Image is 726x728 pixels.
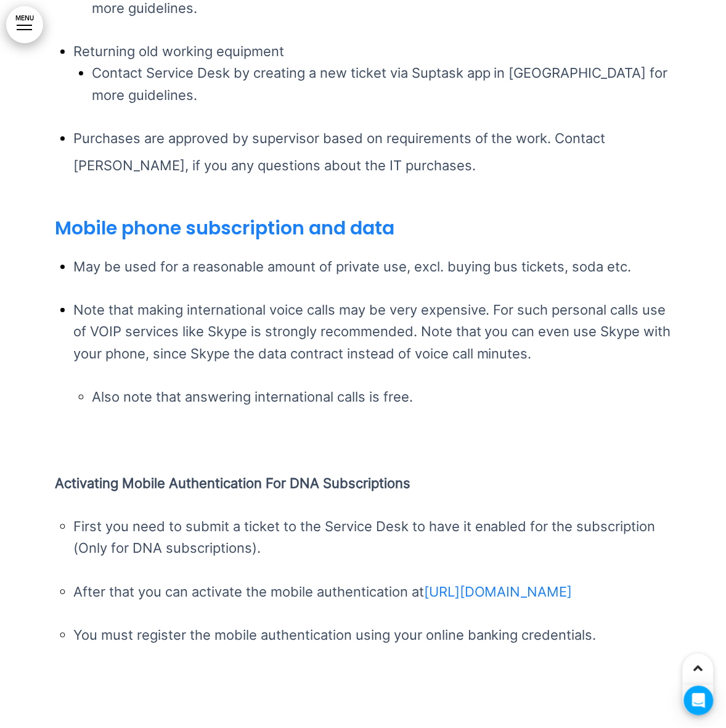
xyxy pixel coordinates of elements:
[73,256,671,278] li: May be used for a reasonable amount of private use, excl. buying bus tickets, soda etc.
[73,518,656,556] span: First you need to submit a ticket to the Service Desk to have it enabled for the subscription (On...
[73,128,671,179] li: Purchases are approved by supervisor based on requirements of the work. Contact [PERSON_NAME], if...
[73,41,671,106] li: Returning old working equipment
[73,299,671,365] li: Note that making international voice calls may be very expensive. For such personal calls use of ...
[73,627,597,643] span: You must register the mobile authentication using your online banking credentials.
[424,584,573,600] a: [URL][DOMAIN_NAME]
[92,386,671,408] li: Also note that answering international calls is free.
[92,62,671,105] li: Contact Service Desk by creating a new ticket via Suptask app in [GEOGRAPHIC_DATA] for more guide...
[55,475,410,491] strong: Activating Mobile authentication for DNA subscriptions
[55,215,394,241] strong: Mobile phone subscription and data
[684,686,714,716] div: Open Intercom Messenger
[73,584,573,600] span: After that you can activate the mobile authentication at
[6,6,43,43] a: MENU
